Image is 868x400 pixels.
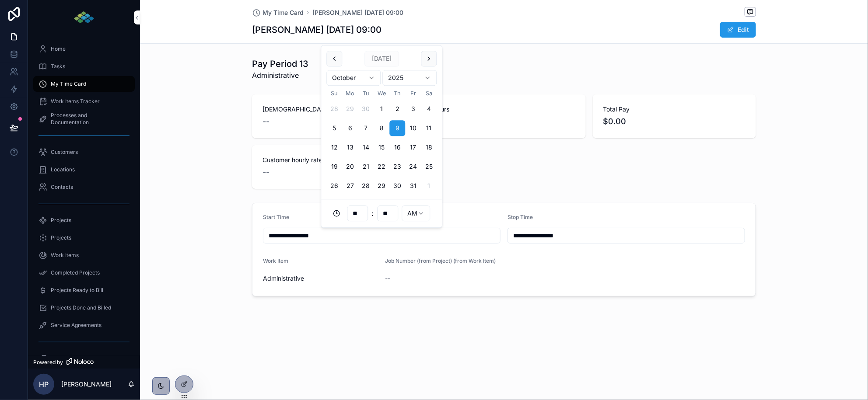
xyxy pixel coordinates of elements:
[51,287,103,294] span: Projects Ready to Bill
[262,8,304,17] span: My Time Card
[33,230,135,246] a: Projects
[342,89,358,97] th: Monday
[51,98,100,105] span: Work Items Tracker
[252,70,308,80] span: Administrative
[374,101,389,117] button: Wednesday, October 1st, 2025
[33,59,135,74] a: Tasks
[389,120,405,136] button: Today, Thursday, October 9th, 2025, selected
[51,149,78,156] span: Customers
[262,166,269,178] span: --
[385,274,391,283] span: --
[421,159,437,174] button: Saturday, October 25th, 2025
[405,89,421,97] th: Friday
[51,166,75,173] span: Locations
[342,101,358,117] button: Monday, September 29th, 2025
[421,89,437,97] th: Saturday
[51,252,79,259] span: Work Items
[262,115,269,128] span: --
[33,94,135,109] a: Work Items Tracker
[389,159,405,174] button: Thursday, October 23rd, 2025
[326,120,342,136] button: Sunday, October 5th, 2025
[33,41,135,57] a: Home
[33,351,135,366] a: Parts
[61,380,112,389] p: [PERSON_NAME]
[342,120,358,136] button: Monday, October 6th, 2025
[263,214,289,220] span: Start Time
[385,257,496,264] span: Job Number (from Project) (from Work Item)
[374,120,389,136] button: Wednesday, October 8th, 2025
[263,274,304,283] a: Administrative
[33,282,135,298] a: Projects Ready to Bill
[326,178,342,194] button: Sunday, October 26th, 2025
[405,120,421,136] button: Friday, October 10th, 2025
[326,159,342,174] button: Sunday, October 19th, 2025
[374,89,389,97] th: Wednesday
[358,159,374,174] button: Tuesday, October 21st, 2025
[374,159,389,174] button: Wednesday, October 22nd, 2025
[51,45,66,52] span: Home
[33,265,135,281] a: Completed Projects
[33,179,135,195] a: Contacts
[326,205,437,222] div: :
[51,234,71,241] span: Projects
[603,115,745,128] span: $0.00
[73,10,95,24] img: App logo
[33,144,135,160] a: Customers
[720,22,756,38] button: Edit
[421,139,437,155] button: Saturday, October 18th, 2025
[342,159,358,174] button: Monday, October 20th, 2025
[358,89,374,97] th: Tuesday
[326,89,342,97] th: Sunday
[262,105,405,114] span: [DEMOGRAPHIC_DATA] Rate (from Employee)
[433,105,575,114] span: Hours
[405,178,421,194] button: Friday, October 31st, 2025
[389,178,405,194] button: Thursday, October 30th, 2025
[326,89,437,194] table: October 2025
[421,101,437,117] button: Saturday, October 4th, 2025
[252,58,308,70] h1: Pay Period 13
[342,139,358,155] button: Monday, October 13th, 2025
[263,257,288,264] span: Work Item
[39,379,49,390] span: HP
[342,178,358,194] button: Monday, October 27th, 2025
[51,63,65,70] span: Tasks
[358,178,374,194] button: Tuesday, October 28th, 2025
[507,214,533,220] span: Stop Time
[405,139,421,155] button: Friday, October 17th, 2025
[326,139,342,155] button: Sunday, October 12th, 2025
[374,178,389,194] button: Wednesday, October 29th, 2025
[405,101,421,117] button: Friday, October 3rd, 2025
[33,76,135,92] a: My Time Card
[33,111,135,127] a: Processes and Documentation
[405,159,421,174] button: Friday, October 24th, 2025
[51,184,73,191] span: Contacts
[33,300,135,316] a: Projects Done and Billed
[33,359,63,366] span: Powered by
[421,178,437,194] button: Saturday, November 1st, 2025
[312,8,403,17] a: [PERSON_NAME] [DATE] 09:00
[51,355,64,362] span: Parts
[252,24,381,36] h1: [PERSON_NAME] [DATE] 09:00
[51,304,111,311] span: Projects Done and Billed
[433,115,575,128] span: 8
[374,139,389,155] button: Wednesday, October 15th, 2025
[51,322,101,329] span: Service Agreements
[51,80,86,87] span: My Time Card
[358,139,374,155] button: Tuesday, October 14th, 2025
[33,247,135,263] a: Work Items
[389,139,405,155] button: Thursday, October 16th, 2025
[51,217,71,224] span: Projects
[33,162,135,177] a: Locations
[28,356,140,369] a: Powered by
[421,120,437,136] button: Saturday, October 11th, 2025
[51,112,126,126] span: Processes and Documentation
[389,89,405,97] th: Thursday
[358,101,374,117] button: Tuesday, September 30th, 2025
[51,269,100,276] span: Completed Projects
[252,8,304,17] a: My Time Card
[33,212,135,228] a: Projects
[603,105,745,114] span: Total Pay
[389,101,405,117] button: Thursday, October 2nd, 2025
